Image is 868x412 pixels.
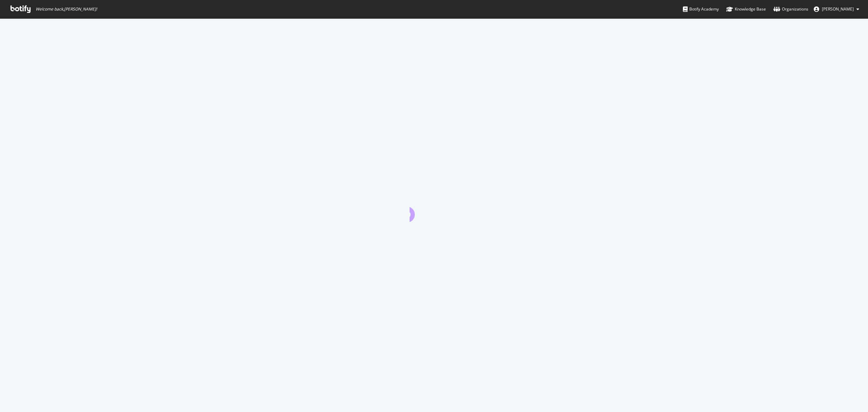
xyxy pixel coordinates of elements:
[726,6,766,13] div: Knowledge Base
[36,6,97,12] span: Welcome back, [PERSON_NAME] !
[808,4,865,15] button: [PERSON_NAME]
[822,6,854,12] span: Tess Healey
[773,6,808,13] div: Organizations
[683,6,719,13] div: Botify Academy
[410,198,458,222] div: animation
